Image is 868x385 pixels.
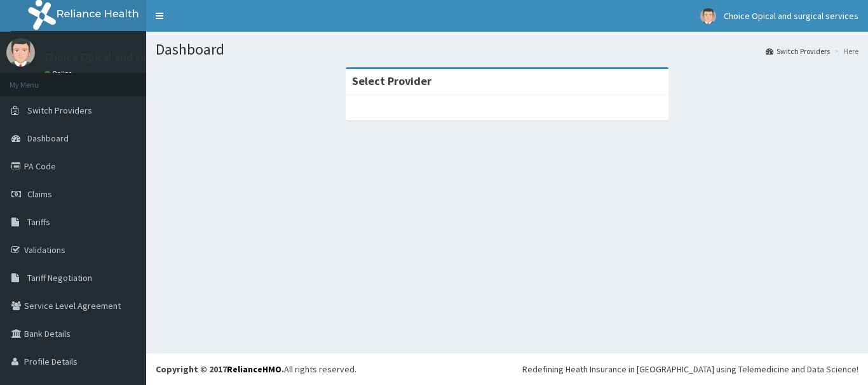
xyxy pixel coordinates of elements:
a: Online [44,69,75,78]
footer: All rights reserved. [146,353,868,385]
img: User Image [700,8,716,24]
span: Tariff Negotiation [27,272,92,284]
span: Tariffs [27,216,50,228]
div: Redefining Heath Insurance in [GEOGRAPHIC_DATA] using Telemedicine and Data Science! [522,363,858,375]
a: Switch Providers [766,46,830,56]
strong: Select Provider [352,74,431,88]
li: Here [831,46,858,56]
span: Choice Opical and surgical services [724,10,858,22]
img: User Image [6,38,35,67]
span: Dashboard [27,133,69,144]
h1: Dashboard [156,41,858,58]
span: Claims [27,188,52,200]
a: RelianceHMO [227,363,281,375]
span: Switch Providers [27,105,92,116]
strong: Copyright © 2017 . [156,363,284,375]
p: Choice Opical and surgical services [44,51,217,63]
